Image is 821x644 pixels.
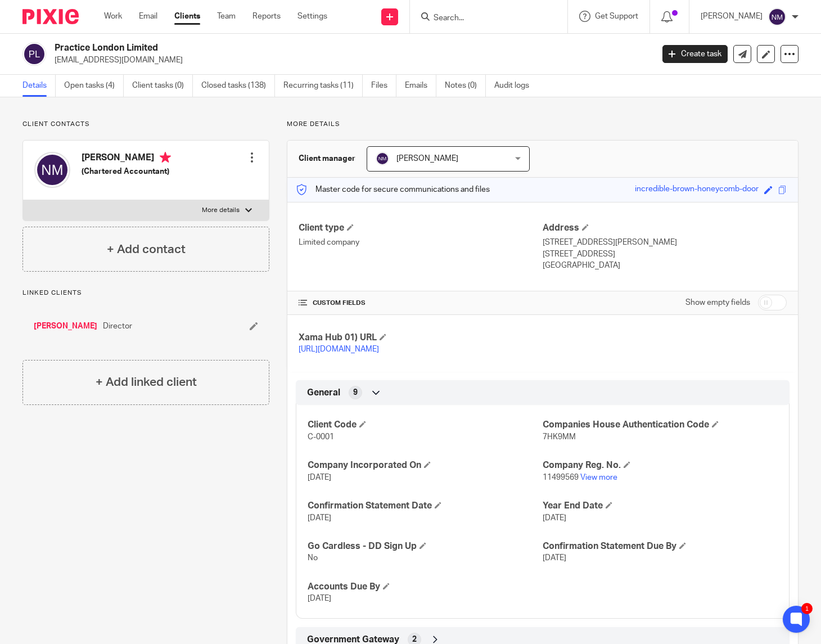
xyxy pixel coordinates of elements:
span: [DATE] [308,595,331,602]
h4: Year End Date [543,500,778,512]
p: [EMAIL_ADDRESS][DOMAIN_NAME] [55,55,646,66]
span: [PERSON_NAME] [396,155,458,163]
a: Details [22,75,56,97]
span: Director [103,321,132,332]
span: [DATE] [308,514,331,522]
h4: Accounts Due By [308,581,543,593]
h4: Company Incorporated On [308,460,543,471]
div: 1 [801,603,813,614]
h4: Confirmation Statement Due By [543,541,778,552]
h4: CUSTOM FIELDS [299,299,543,308]
a: Clients [174,11,200,22]
img: svg%3E [22,42,46,66]
h4: Company Reg. No. [543,460,778,471]
p: Master code for secure communications and files [296,184,490,195]
p: Limited company [299,237,543,248]
span: General [307,387,340,399]
span: [DATE] [543,554,566,562]
label: Show empty fields [685,297,750,308]
p: [GEOGRAPHIC_DATA] [543,260,787,271]
a: Reports [252,11,281,22]
h4: Companies House Authentication Code [543,419,778,431]
a: Files [371,75,396,97]
h4: Xama Hub 01) URL [299,332,543,344]
span: [DATE] [308,474,331,481]
span: C-0001 [308,433,334,441]
span: [DATE] [543,514,566,522]
span: 9 [353,387,358,398]
a: Settings [297,11,327,22]
a: [PERSON_NAME] [34,321,97,332]
img: Pixie [22,9,79,24]
img: svg%3E [376,152,389,165]
p: More details [287,120,799,129]
a: Recurring tasks (11) [283,75,363,97]
h4: Go Cardless - DD Sign Up [308,541,543,552]
p: More details [202,206,240,215]
a: Emails [405,75,436,97]
input: Search [432,13,534,24]
p: Client contacts [22,120,269,129]
span: Get Support [595,12,638,20]
h4: [PERSON_NAME] [82,152,171,166]
div: incredible-brown-honeycomb-door [635,183,759,196]
a: Client tasks (0) [132,75,193,97]
p: Linked clients [22,289,269,298]
span: No [308,554,318,562]
p: [STREET_ADDRESS] [543,249,787,260]
a: Notes (0) [445,75,486,97]
a: Open tasks (4) [64,75,124,97]
h4: Client Code [308,419,543,431]
a: [URL][DOMAIN_NAME] [299,345,379,353]
a: View more [580,474,617,481]
span: 7HK9MM [543,433,576,441]
a: Audit logs [494,75,538,97]
i: Primary [160,152,171,163]
span: 11499569 [543,474,579,481]
a: Team [217,11,236,22]
h5: (Chartered Accountant) [82,166,171,177]
a: Work [104,11,122,22]
img: svg%3E [34,152,70,188]
a: Email [139,11,157,22]
h4: Confirmation Statement Date [308,500,543,512]
h2: Practice London Limited [55,42,527,54]
a: Create task [662,45,728,63]
img: svg%3E [768,8,786,26]
p: [STREET_ADDRESS][PERSON_NAME] [543,237,787,248]
h3: Client manager [299,153,355,164]
h4: Client type [299,222,543,234]
h4: + Add linked client [96,373,197,391]
a: Closed tasks (138) [201,75,275,97]
h4: + Add contact [107,241,186,258]
h4: Address [543,222,787,234]
p: [PERSON_NAME] [701,11,763,22]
